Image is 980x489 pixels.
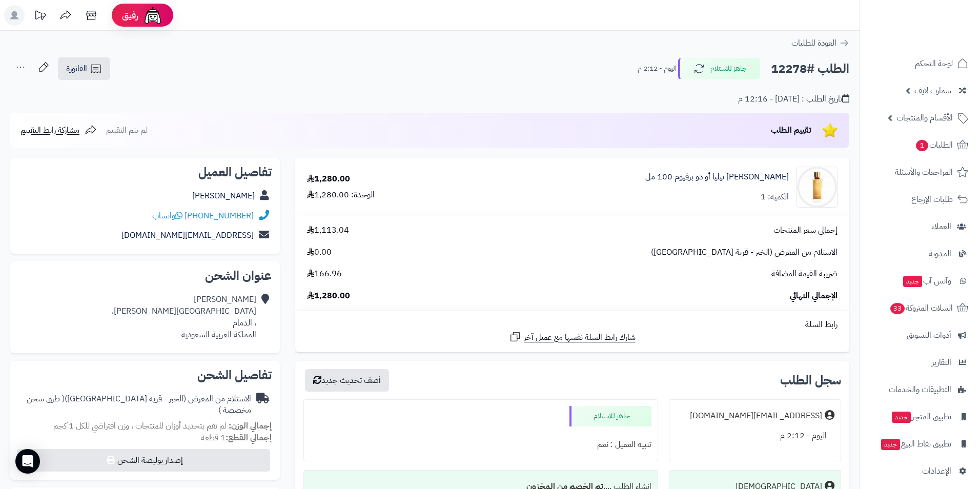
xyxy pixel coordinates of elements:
span: 1,280.00 [307,290,350,302]
span: مشاركة رابط التقييم [21,124,79,136]
div: [PERSON_NAME] [GEOGRAPHIC_DATA][PERSON_NAME]، ، الدمام المملكة العربية السعودية [112,294,256,340]
a: الطلبات1 [866,133,974,157]
span: رفيق [122,9,138,22]
a: [PHONE_NUMBER] [185,210,254,222]
span: التقارير [932,355,951,370]
span: جديد [881,439,900,450]
div: الكمية: 1 [761,191,789,203]
strong: إجمالي الوزن: [229,420,272,432]
small: 1 قطعة [201,432,272,444]
span: 1 [916,140,928,151]
img: 1748415492-3770006409844_-_marc_antoine_barrois_-_tilia_edp_100ml_-_100ml_-_fd_1-90x90.png [797,167,837,208]
h2: الطلب #12278 [771,58,849,79]
a: شارك رابط السلة نفسها مع عميل آخر [509,331,636,343]
img: ai-face.png [142,5,163,26]
span: الإعدادات [922,464,951,478]
span: أدوات التسويق [907,328,951,342]
span: لم يتم التقييم [106,124,148,136]
div: تاريخ الطلب : [DATE] - 12:16 م [738,93,849,105]
div: رابط السلة [299,319,845,331]
a: العودة للطلبات [791,37,849,49]
span: الطلبات [915,138,953,152]
span: العودة للطلبات [791,37,836,49]
span: جديد [892,412,911,423]
h2: تفاصيل العميل [18,166,272,178]
button: أضف تحديث جديد [305,369,389,392]
span: لم تقم بتحديد أوزان للمنتجات ، وزن افتراضي للكل 1 كجم [53,420,227,432]
a: المراجعات والأسئلة [866,160,974,185]
a: العملاء [866,214,974,239]
div: الوحدة: 1,280.00 [307,189,375,201]
a: تطبيق المتجرجديد [866,404,974,429]
a: [PERSON_NAME] [192,190,255,202]
button: إصدار بوليصة الشحن [17,449,270,472]
a: واتساب [152,210,182,222]
span: وآتس آب [902,274,951,288]
a: تطبيق نقاط البيعجديد [866,432,974,456]
span: المراجعات والأسئلة [895,165,953,179]
span: إجمالي سعر المنتجات [773,225,838,236]
a: [EMAIL_ADDRESS][DOMAIN_NAME] [121,229,254,241]
a: طلبات الإرجاع [866,187,974,212]
span: تطبيق نقاط البيع [880,437,951,451]
span: 1,113.04 [307,225,349,236]
a: تحديثات المنصة [27,5,53,28]
small: اليوم - 2:12 م [638,64,677,74]
span: الفاتورة [66,63,87,75]
span: العملاء [931,219,951,234]
div: الاستلام من المعرض (الخبر - قرية [GEOGRAPHIC_DATA]) [18,393,251,417]
a: مشاركة رابط التقييم [21,124,97,136]
span: المدونة [929,247,951,261]
span: شارك رابط السلة نفسها مع عميل آخر [524,332,636,343]
div: اليوم - 2:12 م [676,426,834,446]
span: السلات المتروكة [889,301,953,315]
button: جاهز للاستلام [678,58,760,79]
a: السلات المتروكة33 [866,296,974,320]
span: لوحة التحكم [915,56,953,71]
a: [PERSON_NAME] تيليا أو دو برفيوم 100 مل [645,171,789,183]
span: ( طرق شحن مخصصة ) [27,393,251,417]
a: لوحة التحكم [866,51,974,76]
div: تنبيه العميل : نعم [310,435,652,455]
div: جاهز للاستلام [569,406,651,426]
a: المدونة [866,241,974,266]
h2: تفاصيل الشحن [18,369,272,381]
span: تقييم الطلب [771,124,811,136]
a: الفاتورة [58,57,110,80]
a: وآتس آبجديد [866,269,974,293]
a: أدوات التسويق [866,323,974,348]
span: التطبيقات والخدمات [889,382,951,397]
h2: عنوان الشحن [18,270,272,282]
span: 166.96 [307,268,342,280]
strong: إجمالي القطع: [226,432,272,444]
span: سمارت لايف [914,84,951,98]
span: الأقسام والمنتجات [896,111,953,125]
span: الإجمالي النهائي [790,290,838,302]
h3: سجل الطلب [780,374,841,386]
a: التقارير [866,350,974,375]
span: الاستلام من المعرض (الخبر - قرية [GEOGRAPHIC_DATA]) [651,247,838,258]
a: التطبيقات والخدمات [866,377,974,402]
span: تطبيق المتجر [891,410,951,424]
span: ضريبة القيمة المضافة [771,268,838,280]
div: Open Intercom Messenger [15,449,40,474]
span: جديد [903,276,922,287]
img: logo-2.png [910,28,970,49]
span: طلبات الإرجاع [911,192,953,207]
div: [EMAIL_ADDRESS][DOMAIN_NAME] [690,410,822,422]
span: 0.00 [307,247,332,258]
div: 1,280.00 [307,173,350,185]
span: 33 [890,303,905,314]
a: الإعدادات [866,459,974,483]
